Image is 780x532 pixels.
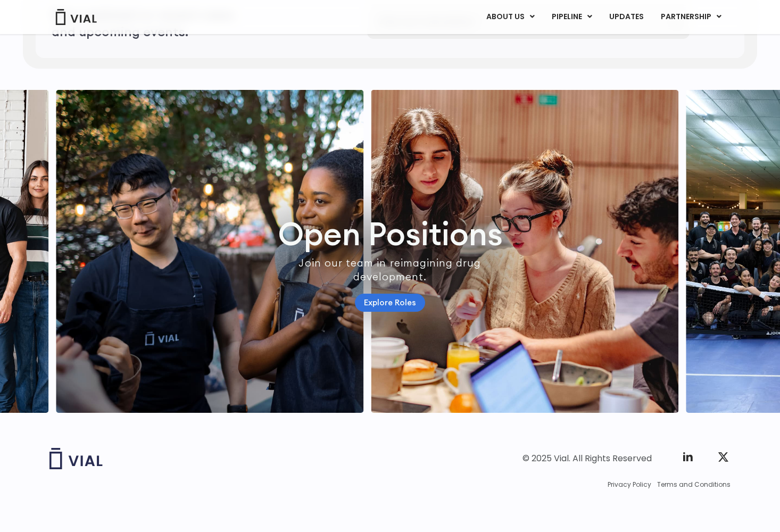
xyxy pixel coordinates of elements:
[56,90,363,413] div: 1 / 7
[652,8,730,26] a: PARTNERSHIPMenu Toggle
[522,453,652,464] div: © 2025 Vial. All Rights Reserved
[601,8,652,26] a: UPDATES
[608,480,651,489] a: Privacy Policy
[478,8,543,26] a: ABOUT USMenu Toggle
[49,448,103,469] img: Vial logo wih "Vial" spelled out
[543,8,600,26] a: PIPELINEMenu Toggle
[371,90,678,413] div: 2 / 7
[56,90,363,413] img: http://Group%20of%20people%20smiling%20wearing%20aprons
[355,294,425,312] a: Explore Roles
[55,9,97,25] img: Vial Logo
[657,480,731,489] a: Terms and Conditions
